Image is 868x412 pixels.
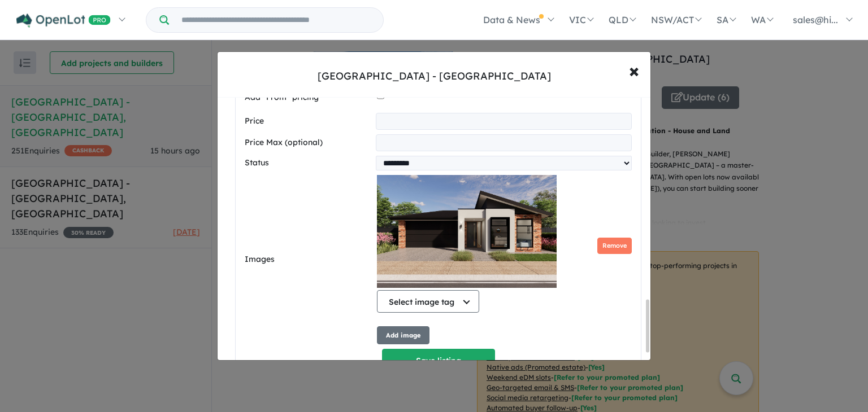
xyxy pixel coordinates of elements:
[318,69,551,84] div: [GEOGRAPHIC_DATA] - [GEOGRAPHIC_DATA]
[245,136,371,150] label: Price Max (optional)
[382,349,495,373] button: Save listing
[629,58,639,82] span: ×
[377,326,429,345] button: Add image
[597,238,632,254] button: Remove
[245,253,372,266] label: Images
[793,14,838,25] span: sales@hi...
[377,290,479,313] button: Select image tag
[16,14,111,28] img: Openlot PRO Logo White
[245,115,371,128] label: Price
[245,91,372,104] label: Add "From" pricing
[245,156,371,170] label: Status
[171,8,381,32] input: Try estate name, suburb, builder or developer
[377,175,557,288] img: Z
